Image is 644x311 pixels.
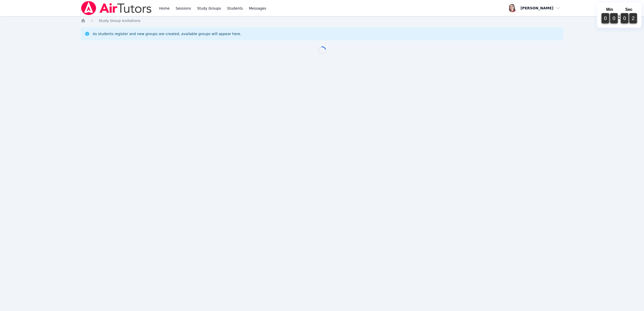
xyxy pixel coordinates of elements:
[99,18,140,23] a: Study Group Invitations
[81,1,152,15] img: Air Tutors
[249,6,266,11] span: Messages
[99,19,140,23] span: Study Group Invitations
[81,18,564,23] nav: Breadcrumb
[93,31,241,36] div: As students register and new groups are created, available groups will appear here.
